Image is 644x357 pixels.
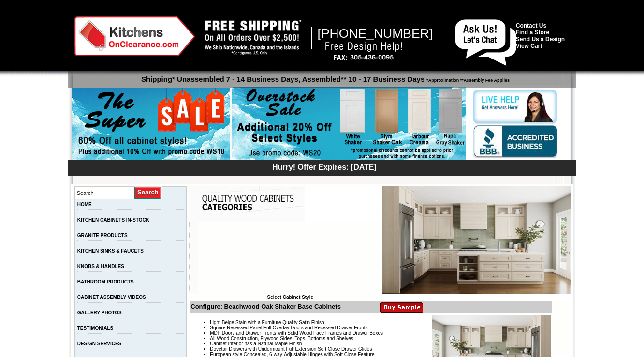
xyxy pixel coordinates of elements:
[134,186,162,199] input: Submit
[77,202,92,207] a: HOME
[210,346,551,352] li: Dovetail Drawers with Undermount Full Extension Soft Close Drawer Glides
[424,75,510,83] span: *Approximation **Assembly Fee Applies
[516,43,542,49] a: View Cart
[77,264,124,269] a: KNOBS & HANDLES
[74,16,195,56] img: Kitchens on Clearance Logo
[77,341,122,346] a: DESIGN SERVICES
[210,325,551,330] li: Square Recessed Panel Full Overlay Doors and Recessed Drawer Fronts
[77,310,122,315] a: GALLERY PHOTOS
[318,26,433,41] span: [PHONE_NUMBER]
[77,248,144,253] a: KITCHEN SINKS & FAUCETS
[267,295,313,300] b: Select Cabinet Style
[516,29,549,36] a: Find a Store
[516,22,546,29] a: Contact Us
[73,71,576,83] p: Shipping* Unassembled 7 - 14 Business Days, Assembled** 10 - 17 Business Days
[73,162,576,172] div: Hurry! Offer Expires: [DATE]
[77,217,149,223] a: KITCHEN CABINETS IN-STOCK
[210,320,551,325] li: Light Beige Stain with a Furniture Quality Satin Finish
[77,295,146,300] a: CABINET ASSEMBLY VIDEOS
[77,279,134,284] a: BATHROOM PRODUCTS
[210,341,551,346] li: Cabinet Interior has a Natural Maple Finish
[516,36,565,43] a: Send Us a Design
[77,326,113,331] a: TESTIMONIALS
[190,303,341,310] b: Configure: Beachwood Oak Shaker Base Cabinets
[198,222,382,295] iframe: Browser incompatible
[210,336,551,341] li: All Wood Construction, Plywood Sides, Tops, Bottoms and Shelves
[210,330,551,336] li: MDF Doors and Drawer Fronts with Solid Wood Face Frames and Drawer Boxes
[382,186,571,294] img: Beachwood Oak Shaker
[77,233,128,238] a: GRANITE PRODUCTS
[210,352,551,357] li: European style Concealed, 6-way-Adjustable Hinges with Soft Close Feature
